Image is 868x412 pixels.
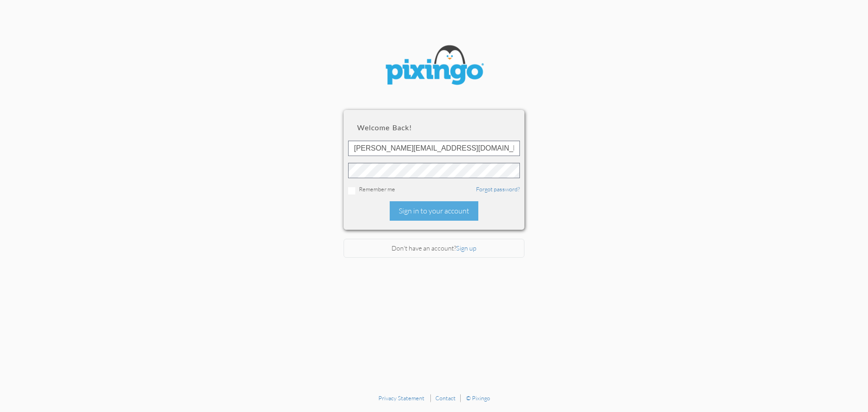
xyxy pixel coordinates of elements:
[357,123,511,132] h2: Welcome back!
[344,239,524,258] div: Don't have an account?
[466,394,490,402] a: © Pixingo
[476,185,520,193] a: Forgot password?
[390,201,478,221] div: Sign in to your account
[348,141,520,156] input: ID or Email
[456,244,476,252] a: Sign up
[380,41,488,92] img: pixingo logo
[378,394,425,402] a: Privacy Statement
[435,394,456,402] a: Contact
[348,185,520,194] div: Remember me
